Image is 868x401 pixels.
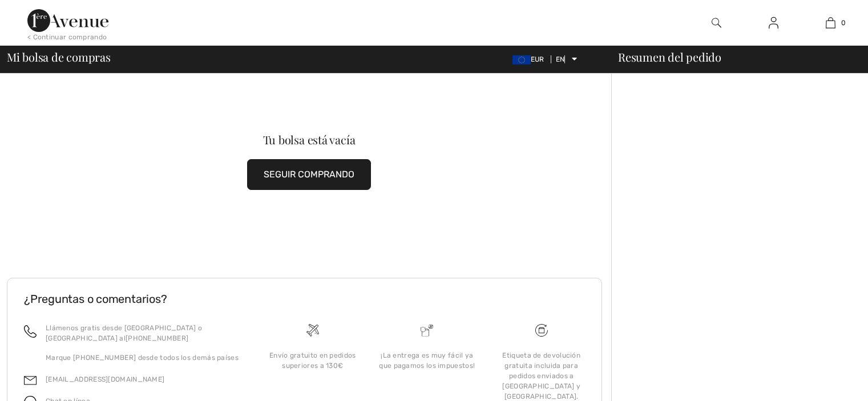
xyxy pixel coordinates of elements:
a: [EMAIL_ADDRESS][DOMAIN_NAME] [46,375,164,383]
font: EN [556,55,565,63]
button: SEGUIR COMPRANDO [247,159,371,190]
img: llamar [24,325,37,338]
font: EUR [531,55,544,63]
font: [PHONE_NUMBER] [126,334,188,342]
font: Resumen del pedido [618,49,721,64]
img: buscar en el sitio web [712,16,721,30]
font: Etiqueta de devolución gratuita incluida para pedidos enviados a [GEOGRAPHIC_DATA] y [GEOGRAPHIC_... [502,351,580,400]
img: Mi información [769,16,778,30]
img: Envío gratuito en pedidos superiores a 130€ [306,324,319,337]
font: Marque [PHONE_NUMBER] desde todos los demás países [46,354,239,362]
font: Tu bolsa está vacía [263,132,356,147]
a: 0 [802,16,858,30]
img: Envío gratuito en pedidos superiores a 130€ [535,324,548,337]
a: Iniciar sesión [760,16,788,30]
font: ¿Preguntas o comentarios? [24,292,167,306]
font: < Continuar comprando [27,33,107,41]
img: Euro [512,55,531,64]
img: Mi bolso [826,16,835,30]
font: Envío gratuito en pedidos superiores a 130€ [269,351,356,370]
img: Avenida 1ère [27,9,108,32]
img: ¡La entrega es muy fácil ya que pagamos los impuestos! [421,324,433,337]
img: correo electrónico [24,374,37,387]
font: Llámenos gratis desde [GEOGRAPHIC_DATA] o [GEOGRAPHIC_DATA] al [46,324,202,342]
font: 0 [841,19,846,27]
font: Mi bolsa de compras [7,49,111,64]
font: SEGUIR COMPRANDO [264,169,354,180]
font: ¡La entrega es muy fácil ya que pagamos los impuestos! [379,351,475,370]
